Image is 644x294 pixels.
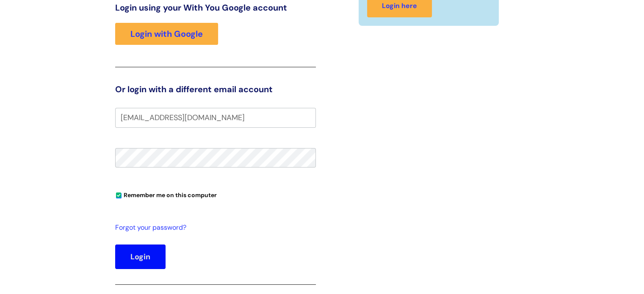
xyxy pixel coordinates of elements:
[115,222,312,234] a: Forgot your password?
[115,108,316,127] input: Your e-mail address
[115,188,316,201] div: You can uncheck this option if you're logging in from a shared device
[115,190,217,199] label: Remember me on this computer
[115,3,316,13] h3: Login using your With You Google account
[116,193,122,198] input: Remember me on this computer
[115,245,166,269] button: Login
[115,23,218,45] a: Login with Google
[115,84,316,94] h3: Or login with a different email account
